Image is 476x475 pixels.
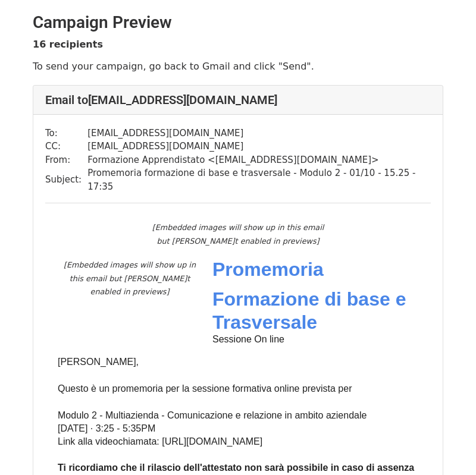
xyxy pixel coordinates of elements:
p: To send your campaign, go back to Gmail and click "Send". [33,60,443,73]
em: [Embedded images will show up in this email but [PERSON_NAME]t enabled in previews] [64,260,196,296]
td: [EMAIL_ADDRESS][DOMAIN_NAME] [87,140,431,153]
h2: Campaign Preview [33,12,443,33]
td: Subject: [45,166,87,193]
td: Promemoria formazione di base e trasversale - Modulo 2 - 01/10 - 15.25 - 17:35 [87,166,431,193]
span: [PERSON_NAME], [58,357,139,367]
td: Formazione Apprendistato < [EMAIL_ADDRESS][DOMAIN_NAME] > [87,153,431,167]
td: [EMAIL_ADDRESS][DOMAIN_NAME] [87,127,431,140]
em: [Embedded images will show up in this email but [PERSON_NAME]t enabled in previews] [152,223,324,246]
span: Modulo 2 - Multiazienda - Comunicazione e relazione in ambito aziendale [58,410,367,420]
span: Promemoria [212,259,324,280]
strong: 16 recipients [33,39,103,50]
td: CC: [45,140,87,153]
span: Formazione di base e Trasversale [212,288,406,332]
span: Link alla videochiamata: [URL][DOMAIN_NAME] [58,436,262,446]
h4: Email to [EMAIL_ADDRESS][DOMAIN_NAME] [45,93,431,107]
span: Questo è un promemoria per la sessione formativa online prevista per [58,383,352,394]
td: From: [45,153,87,167]
span: [DATE] · 3:25 - 5:35PM [58,423,155,433]
td: To: [45,127,87,140]
span: Sessione On line [212,334,284,344]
